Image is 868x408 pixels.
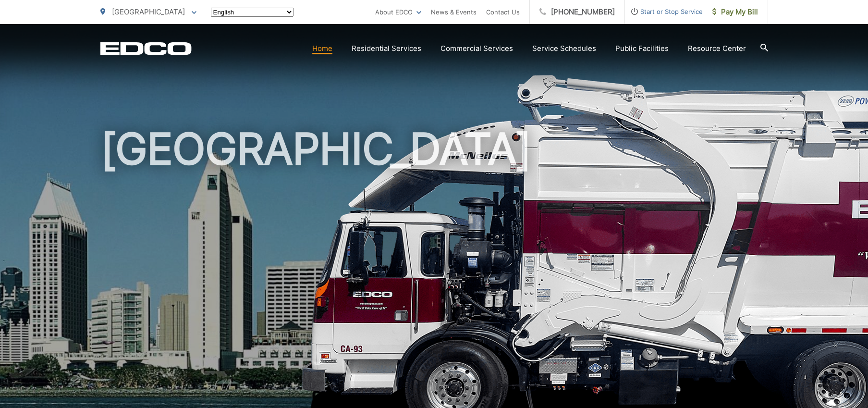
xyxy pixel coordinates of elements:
span: [GEOGRAPHIC_DATA] [112,7,185,16]
a: Commercial Services [440,43,513,54]
a: Home [312,43,332,54]
select: Select a language [211,8,293,17]
a: EDCD logo. Return to the homepage. [100,42,192,55]
a: News & Events [431,6,477,18]
a: Resource Center [688,43,746,54]
span: Pay My Bill [712,6,758,18]
a: Service Schedules [532,43,596,54]
a: Residential Services [352,43,421,54]
a: Contact Us [486,6,520,18]
a: Public Facilities [615,43,669,54]
a: About EDCO [375,6,421,18]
